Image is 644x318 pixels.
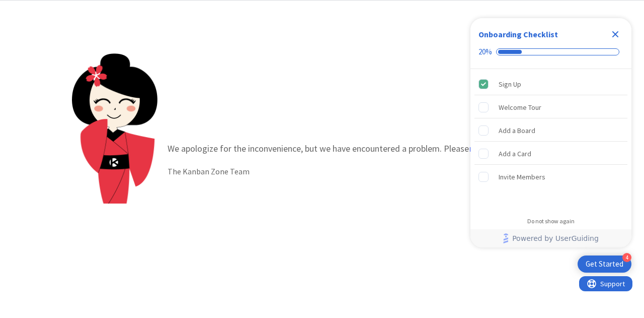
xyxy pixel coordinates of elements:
[168,142,562,155] p: We apologize for the inconvenience, but we have encountered a problem. Please or .
[607,26,623,42] div: Close Checklist
[168,165,562,177] div: The Kanban Zone Team
[474,166,627,188] div: Invite Members is incomplete.
[475,229,626,247] a: Powered by UserGuiding
[499,124,535,137] div: Add a Board
[470,69,631,211] div: Checklist items
[586,259,623,269] div: Get Started
[578,256,631,273] div: Open Get Started checklist, remaining modules: 4
[499,101,541,113] div: Welcome Tour
[622,253,631,262] div: 4
[499,171,545,183] div: Invite Members
[470,18,631,247] div: Checklist Container
[499,148,531,160] div: Add a Card
[474,96,627,118] div: Welcome Tour is incomplete.
[478,47,623,56] div: Checklist progress: 20%
[499,78,521,90] div: Sign Up
[469,144,497,154] button: refresh
[527,217,575,225] div: Do not show again
[478,47,492,56] div: 20%
[474,73,627,95] div: Sign Up is complete.
[478,28,558,40] div: Onboarding Checklist
[474,143,627,165] div: Add a Card is incomplete.
[512,232,599,244] span: Powered by UserGuiding
[474,119,627,142] div: Add a Board is incomplete.
[21,2,46,14] span: Support
[470,229,631,247] div: Footer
